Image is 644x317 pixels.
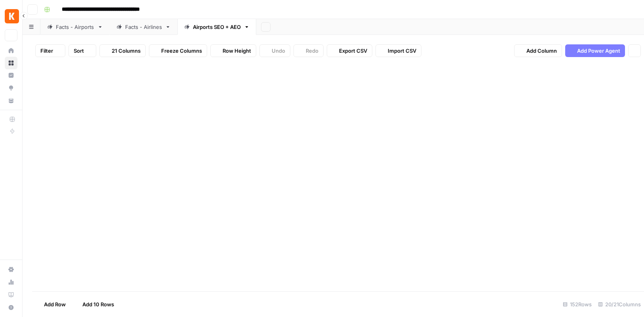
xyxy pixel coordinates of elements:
[125,23,162,31] div: Facts - Airlines
[44,300,66,308] span: Add Row
[5,301,17,314] button: Help + Support
[5,276,17,288] a: Usage
[223,47,251,55] span: Row Height
[5,6,17,26] button: Workspace: Kayak
[210,44,256,57] button: Row Height
[40,19,110,35] a: Facts - Airports
[177,19,256,35] a: Airports SEO + AEO
[5,44,17,57] a: Home
[99,44,146,57] button: 21 Columns
[70,298,119,311] button: Add 10 Rows
[5,263,17,276] a: Settings
[40,47,53,55] span: Filter
[5,82,17,94] a: Opportunities
[5,69,17,82] a: Insights
[5,94,17,107] a: Your Data
[161,47,202,55] span: Freeze Columns
[32,298,70,311] button: Add Row
[193,23,241,31] div: Airports SEO + AEO
[293,44,324,57] button: Redo
[306,47,318,55] span: Redo
[5,288,17,301] a: Learning Hub
[82,300,114,308] span: Add 10 Rows
[69,44,96,57] button: Sort
[5,9,19,23] img: Kayak Logo
[110,19,177,35] a: Facts - Airlines
[35,44,65,57] button: Filter
[112,47,141,55] span: 21 Columns
[272,47,285,55] span: Undo
[74,47,84,55] span: Sort
[56,23,94,31] div: Facts - Airports
[149,44,207,57] button: Freeze Columns
[5,57,17,69] a: Browse
[259,44,290,57] button: Undo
